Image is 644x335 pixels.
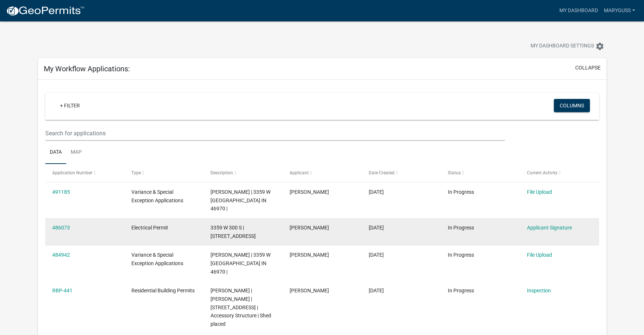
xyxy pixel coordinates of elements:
[448,189,474,195] span: In Progress
[362,164,441,182] datatable-header-cell: Date Created
[52,189,70,195] a: 491185
[210,170,233,175] span: Description
[210,189,270,212] span: Guss, Aaron | 3359 W 300 S Peru IN 46970 |
[45,164,124,182] datatable-header-cell: Application Number
[448,288,474,293] span: In Progress
[290,170,309,175] span: Applicant
[290,225,329,231] span: Mary Ann Guss
[527,252,552,258] a: File Upload
[210,288,271,327] span: Aaron Guss | Mary Ann Guss | 3280 W Old Stone Rd PERU, IN 46970 | Accessory Structure | Shed placed
[124,164,204,182] datatable-header-cell: Type
[554,99,590,112] button: Columns
[527,288,551,293] a: Inspection
[369,170,394,175] span: Date Created
[45,126,505,141] input: Search for applications
[283,164,362,182] datatable-header-cell: Applicant
[369,189,384,195] span: 10/11/2025
[210,225,256,239] span: 3359 W 300 S | 3280 W Old Stone Rd
[595,42,604,51] i: settings
[448,225,474,231] span: In Progress
[525,39,610,53] button: My Dashboard Settingssettings
[527,189,552,195] a: File Upload
[575,64,601,72] button: collapse
[290,189,329,195] span: Mary Ann Guss
[52,288,72,293] a: RBP-441
[54,99,86,112] a: + Filter
[369,288,384,293] span: 05/21/2025
[369,225,384,231] span: 09/30/2025
[441,164,520,182] datatable-header-cell: Status
[556,4,601,18] a: My Dashboard
[369,252,384,258] span: 09/29/2025
[531,42,594,51] span: My Dashboard Settings
[527,225,572,231] a: Applicant Signature
[131,252,183,266] span: Variance & Special Exception Applications
[290,252,329,258] span: Mary Ann Guss
[52,252,70,258] a: 484942
[290,288,329,293] span: Mary Ann Guss
[520,164,599,182] datatable-header-cell: Current Activity
[448,252,474,258] span: In Progress
[131,225,168,231] span: Electrical Permit
[131,189,183,203] span: Variance & Special Exception Applications
[131,288,195,293] span: Residential Building Permits
[45,141,66,164] a: Data
[601,4,638,18] a: MaryGuss
[52,225,70,231] a: 486073
[131,170,141,175] span: Type
[204,164,283,182] datatable-header-cell: Description
[66,141,86,164] a: Map
[527,170,558,175] span: Current Activity
[52,170,92,175] span: Application Number
[44,64,130,73] h5: My Workflow Applications:
[210,252,270,275] span: Guss, Aaron | 3359 W 300 S Peru IN 46970 |
[448,170,461,175] span: Status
